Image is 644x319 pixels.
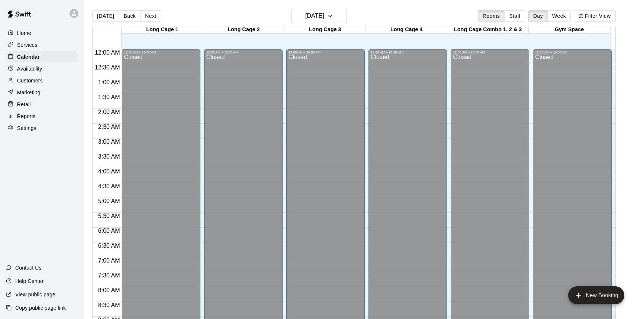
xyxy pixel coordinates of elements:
[15,277,44,285] p: Help Center
[96,272,122,279] span: 7:30 AM
[92,10,119,22] button: [DATE]
[17,124,36,132] p: Settings
[96,124,122,130] span: 2:30 AM
[6,75,78,86] a: Customers
[96,257,122,264] span: 7:00 AM
[17,29,31,37] p: Home
[528,10,548,22] button: Day
[529,26,610,33] div: Gym Space
[289,51,363,54] div: 12:00 AM – 10:00 AM
[447,26,529,33] div: Long Cage Combo 1, 2 & 3
[96,287,122,293] span: 8:00 AM
[291,9,347,23] button: [DATE]
[478,10,505,22] button: Rooms
[17,41,38,49] p: Services
[371,51,445,54] div: 12:00 AM – 10:00 AM
[6,63,78,74] a: Availability
[15,291,55,298] p: View public page
[6,111,78,122] a: Reports
[574,10,615,22] button: Filter View
[366,26,447,33] div: Long Cage 4
[15,304,66,312] p: Copy public page link
[96,153,122,160] span: 3:30 AM
[96,109,122,115] span: 2:00 AM
[140,10,161,22] button: Next
[305,11,324,21] h6: [DATE]
[17,77,43,84] p: Customers
[96,94,122,100] span: 1:30 AM
[93,49,122,56] span: 12:00 AM
[6,87,78,98] a: Marketing
[504,10,525,22] button: Staff
[568,286,624,304] button: add
[96,302,122,308] span: 8:30 AM
[17,113,36,120] p: Reports
[6,123,78,134] a: Settings
[124,51,198,54] div: 12:00 AM – 10:00 AM
[6,99,78,110] a: Retail
[547,10,571,22] button: Week
[15,264,42,271] p: Contact Us
[96,139,122,145] span: 3:00 AM
[119,10,141,22] button: Back
[96,168,122,175] span: 4:00 AM
[535,51,609,54] div: 12:00 AM – 10:00 AM
[93,64,122,71] span: 12:30 AM
[17,53,40,61] p: Calendar
[96,213,122,219] span: 5:30 AM
[17,101,31,108] p: Retail
[17,65,42,72] p: Availability
[17,89,41,96] p: Marketing
[96,79,122,85] span: 1:00 AM
[6,51,78,62] a: Calendar
[6,27,78,39] a: Home
[96,228,122,234] span: 6:00 AM
[284,26,366,33] div: Long Cage 3
[6,39,78,51] a: Services
[206,51,280,54] div: 12:00 AM – 10:00 AM
[96,183,122,189] span: 4:30 AM
[453,51,527,54] div: 12:00 AM – 10:00 AM
[96,242,122,249] span: 6:30 AM
[96,198,122,204] span: 5:00 AM
[122,26,203,33] div: Long Cage 1
[203,26,284,33] div: Long Cage 2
